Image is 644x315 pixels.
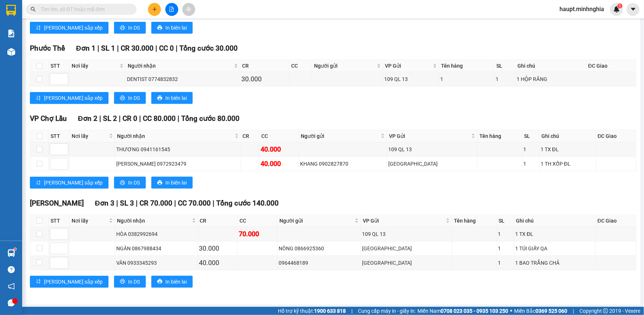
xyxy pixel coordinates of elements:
[383,72,439,87] td: 109 QL 13
[8,283,15,290] span: notification
[36,25,41,31] span: sort-ascending
[627,3,640,16] button: caret-down
[117,217,190,225] span: Người nhận
[30,92,109,104] button: sort-ascending[PERSON_NAME] sắp xếp
[279,259,359,267] div: 0964468189
[384,75,438,83] div: 109 QL 13
[178,114,179,123] span: |
[148,3,161,16] button: plus
[151,177,193,189] button: printerIn biên lai
[128,179,140,187] span: In DS
[523,130,540,142] th: SL
[44,94,103,102] span: [PERSON_NAME] sắp xếp
[514,307,567,315] span: Miền Bắc
[388,145,476,153] div: 109 QL 13
[186,7,191,12] span: aim
[541,145,594,153] div: 1 TX ĐL
[76,44,96,52] span: Đơn 1
[155,44,157,52] span: |
[101,44,115,52] span: SL 1
[495,60,516,72] th: SL
[165,3,178,16] button: file-add
[8,266,15,273] span: question-circle
[36,180,41,186] span: sort-ascending
[99,114,101,123] span: |
[301,132,379,140] span: Người gửi
[30,199,84,207] span: [PERSON_NAME]
[30,177,109,189] button: sort-ascending[PERSON_NAME] sắp xếp
[72,217,107,225] span: Nơi lấy
[120,95,125,101] span: printer
[182,3,195,16] button: aim
[120,199,134,207] span: SL 3
[97,44,99,52] span: |
[498,230,513,238] div: 1
[617,3,623,9] sup: 1
[95,199,114,207] span: Đơn 3
[165,179,187,187] span: In biên lai
[198,215,238,227] th: CR
[586,60,636,72] th: ĐC Giao
[116,199,118,207] span: |
[140,199,172,207] span: CR 70.000
[361,256,452,270] td: Sài Gòn
[165,278,187,286] span: In biên lai
[441,308,508,314] strong: 0708 023 035 - 0935 103 250
[136,199,138,207] span: |
[116,259,196,267] div: VÂN 0933345293
[178,199,211,207] span: CC 70.000
[49,215,70,227] th: STT
[152,7,157,12] span: plus
[143,114,176,123] span: CC 80.000
[120,180,125,186] span: printer
[8,299,15,306] span: message
[498,259,513,267] div: 1
[7,30,15,37] img: solution-icon
[159,44,174,52] span: CC 0
[120,25,125,31] span: printer
[30,276,109,288] button: sort-ascending[PERSON_NAME] sắp xếp
[259,130,299,142] th: CC
[103,114,117,123] span: SL 2
[31,7,36,12] span: search
[151,22,193,34] button: printerIn biên lai
[510,309,512,312] span: ⚪️
[114,276,146,288] button: printerIn DS
[515,230,594,238] div: 1 TX ĐL
[49,130,70,142] th: STT
[7,249,15,257] img: warehouse-icon
[120,279,125,285] span: printer
[41,5,128,13] input: Tìm tên, số ĐT hoặc mã đơn
[151,276,193,288] button: printerIn biên lai
[181,114,240,123] span: Tổng cước 80.000
[385,62,431,70] span: VP Gửi
[151,92,193,104] button: printerIn biên lai
[524,160,538,168] div: 1
[165,94,187,102] span: In biên lai
[387,142,478,157] td: 109 QL 13
[278,307,346,315] span: Hỗ trợ kỹ thuật:
[362,244,451,253] div: [GEOGRAPHIC_DATA]
[30,114,67,123] span: VP Chợ Lầu
[387,157,478,171] td: Sài Gòn
[496,75,514,83] div: 1
[14,248,16,250] sup: 1
[554,4,610,14] span: haupt.minhnghia
[478,130,522,142] th: Tên hàng
[515,259,594,267] div: 1 BAO TRẮNG CHẢ
[541,160,594,168] div: 1 TH XỐP ĐL
[44,278,103,286] span: [PERSON_NAME] sắp xếp
[596,130,636,142] th: ĐC Giao
[36,279,41,285] span: sort-ascending
[417,307,508,315] span: Miền Nam
[497,215,514,227] th: SL
[361,227,452,241] td: 109 QL 13
[78,114,97,123] span: Đơn 2
[516,60,586,72] th: Ghi chú
[619,3,621,9] span: 1
[7,48,15,56] img: warehouse-icon
[440,75,493,83] div: 1
[389,132,470,140] span: VP Gửi
[524,145,538,153] div: 1
[114,177,146,189] button: printerIn DS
